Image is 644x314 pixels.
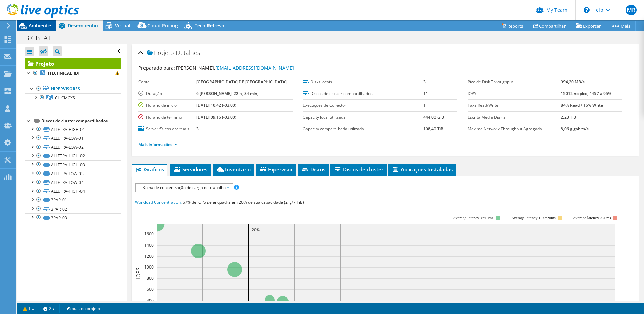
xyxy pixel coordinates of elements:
[138,78,196,85] label: Conta
[25,93,121,102] a: CL_CMCXS
[25,160,121,169] a: ALLETRA-HIGH-03
[25,85,121,93] a: Hipervisores
[41,117,121,125] div: Discos de cluster compartilhados
[25,58,121,69] a: Projeto
[303,78,423,85] label: Disks locais
[423,102,426,108] b: 1
[423,91,428,96] b: 11
[25,187,121,196] a: ALLETRA-HIGH-04
[25,134,121,143] a: ALLETRA-LOW-01
[561,126,589,132] b: 8,06 gigabits/s
[39,304,60,313] a: 2
[511,216,556,220] tspan: Average latency 10<=20ms
[147,297,154,303] text: 400
[303,126,423,132] label: Capacity compartilhada utilizada
[25,213,121,222] a: 3PAR_03
[561,102,603,108] b: 84% Read / 16% Write
[215,65,294,71] a: [EMAIL_ADDRESS][DOMAIN_NAME]
[195,22,224,29] span: Tech Refresh
[392,166,453,173] span: Aplicações Instaladas
[196,114,236,120] b: [DATE] 09:16 (-03:00)
[48,70,79,76] b: [TECHNICAL_ID]
[135,166,164,173] span: Gráficos
[626,5,637,15] span: MR
[196,91,258,96] b: 6 [PERSON_NAME], 22 h, 34 min,
[528,21,571,31] a: Compartilhar
[196,102,236,108] b: [DATE] 10:42 (-03:00)
[334,166,383,173] span: Discos de cluster
[147,22,178,29] span: Cloud Pricing
[303,90,423,97] label: Discos de cluster compartilhados
[138,65,175,71] label: Preparado para:
[25,169,121,178] a: ALLETRA-LOW-03
[561,91,611,96] b: 15012 no pico, 4457 a 95%
[25,178,121,187] a: ALLETRA-LOW-04
[183,199,304,205] span: 67% de IOPS se enquadra em 20% de sua capacidade (21,77 TiB)
[561,79,585,85] b: 994,20 MB/s
[571,21,606,31] a: Exportar
[176,49,200,57] span: Detalhes
[147,275,154,281] text: 800
[55,95,75,101] span: CL_CMCXS
[25,69,121,78] a: [TECHNICAL_ID]
[68,22,98,29] span: Desempenho
[303,102,423,109] label: Execuções de Collector
[135,267,142,279] text: IOPS
[196,126,199,132] b: 3
[252,227,260,233] text: 20%
[22,34,62,42] h1: BIGBEAT
[573,216,611,220] text: Average latency >20ms
[176,65,294,71] span: [PERSON_NAME],
[423,114,444,120] b: 444,00 GiB
[135,199,182,205] span: Workload Concentration:
[301,166,325,173] span: Discos
[138,90,196,97] label: Duração
[468,78,561,85] label: Pico de Disk Throughput
[138,114,196,121] label: Horário de término
[25,196,121,205] a: 3PAR_01
[259,166,293,173] span: Hipervisor
[18,304,39,313] a: 1
[115,22,130,29] span: Virtual
[147,50,174,56] span: Projeto
[144,231,154,237] text: 1600
[496,21,528,31] a: Reports
[468,114,561,121] label: Escrita Média Diária
[423,126,443,132] b: 108,40 TiB
[453,216,493,220] tspan: Average latency <=10ms
[25,125,121,134] a: ALLETRA-HIGH-01
[468,102,561,109] label: Taxa Read/Write
[144,242,154,248] text: 1400
[468,126,561,132] label: Maxima Network Throughput Agregada
[139,184,229,192] span: Bolha de concentração de carga de trabalho
[147,286,154,292] text: 600
[561,114,576,120] b: 2,23 TiB
[138,142,178,147] a: Mais informações
[303,114,423,121] label: Capacity local utilizada
[196,79,287,85] b: [GEOGRAPHIC_DATA] DE [GEOGRAPHIC_DATA]
[606,21,636,31] a: Mais
[468,90,561,97] label: IOPS
[29,22,51,29] span: Ambiente
[25,152,121,160] a: ALLETRA-HIGH-02
[138,102,196,109] label: Horário de início
[216,166,251,173] span: Inventário
[584,7,590,13] svg: \n
[25,205,121,213] a: 3PAR_02
[423,79,426,85] b: 3
[173,166,207,173] span: Servidores
[144,253,154,259] text: 1200
[25,143,121,152] a: ALLETRA-LOW-02
[138,126,196,132] label: Server físicos e virtuais
[144,264,154,270] text: 1000
[59,304,105,313] a: Notas do projeto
